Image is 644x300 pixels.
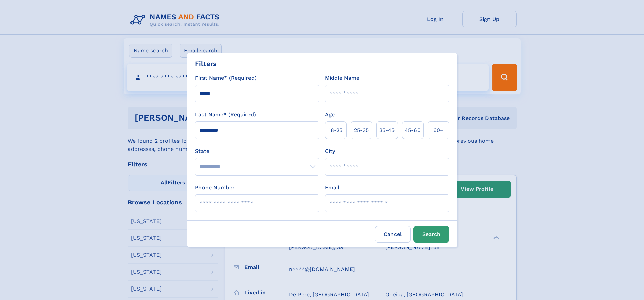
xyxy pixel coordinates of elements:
[195,184,235,192] label: Phone Number
[195,111,256,119] label: Last Name* (Required)
[329,126,342,134] span: 18‑25
[195,74,257,82] label: First Name* (Required)
[325,111,335,119] label: Age
[325,184,339,192] label: Email
[354,126,369,134] span: 25‑35
[325,147,335,155] label: City
[433,126,444,134] span: 60+
[195,59,217,69] div: Filters
[375,226,411,243] label: Cancel
[413,226,449,243] button: Search
[405,126,421,134] span: 45‑60
[325,74,359,82] label: Middle Name
[195,147,319,155] label: State
[379,126,395,134] span: 35‑45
